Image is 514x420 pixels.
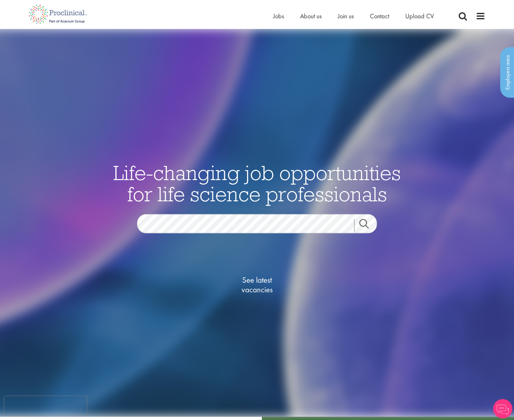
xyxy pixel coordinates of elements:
[225,250,289,320] a: See latestvacancies
[493,399,512,418] img: Chatbot
[225,275,289,295] span: See latest vacancies
[405,12,434,20] a: Upload CV
[354,219,382,232] a: Job search submit button
[338,12,354,20] a: Join us
[300,12,322,20] a: About us
[273,12,284,20] a: Jobs
[5,396,87,415] iframe: reCAPTCHA
[370,12,389,20] a: Contact
[113,160,401,207] span: Life-changing job opportunities for life science professionals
